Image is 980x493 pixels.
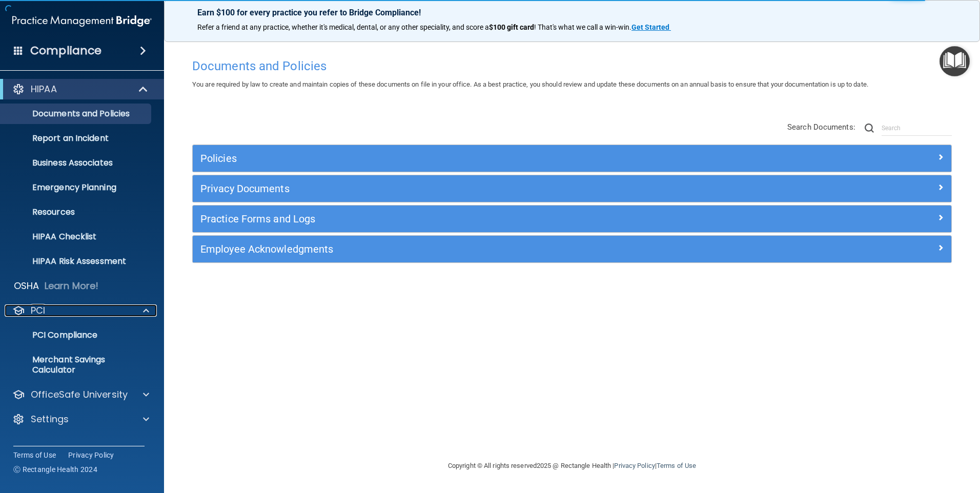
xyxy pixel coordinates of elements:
input: Search [882,120,952,136]
h5: Privacy Documents [200,183,754,194]
p: HIPAA Checklist [7,232,147,242]
p: OSHA [14,280,39,292]
p: HIPAA Risk Assessment [7,256,147,266]
p: Learn More! [45,280,99,292]
h5: Practice Forms and Logs [200,213,754,224]
h4: Documents and Policies [192,59,952,73]
a: Privacy Documents [200,180,944,197]
p: PCI Compliance [7,330,147,340]
a: Terms of Use [13,450,56,460]
h5: Policies [200,153,754,164]
p: Report an Incident [7,133,147,143]
a: Settings [12,413,149,425]
p: Merchant Savings Calculator [7,355,147,375]
p: Documents and Policies [7,109,147,119]
span: ! That's what we call a win-win. [534,23,631,31]
p: Business Associates [7,158,147,168]
img: PMB logo [12,11,152,31]
p: OfficeSafe University [31,388,128,401]
a: Privacy Policy [68,450,114,460]
span: Search Documents: [787,122,855,132]
strong: $100 gift card [489,23,534,31]
strong: Get Started [631,23,669,31]
a: Terms of Use [657,462,696,469]
span: Ⓒ Rectangle Health 2024 [13,464,97,475]
a: Get Started [631,23,671,31]
p: Settings [31,413,69,425]
a: HIPAA [12,83,149,95]
button: Open Resource Center [940,46,970,76]
p: PCI [31,304,45,317]
p: HIPAA [31,83,57,95]
div: Copyright © All rights reserved 2025 @ Rectangle Health | | [385,449,759,482]
p: Resources [7,207,147,217]
span: You are required by law to create and maintain copies of these documents on file in your office. ... [192,80,868,88]
a: OfficeSafe University [12,388,149,401]
h5: Employee Acknowledgments [200,243,754,255]
a: Privacy Policy [614,462,655,469]
p: Earn $100 for every practice you refer to Bridge Compliance! [197,8,947,17]
h4: Compliance [30,44,101,58]
a: Policies [200,150,944,167]
a: Employee Acknowledgments [200,241,944,257]
p: Emergency Planning [7,182,147,193]
img: ic-search.3b580494.png [865,124,874,133]
span: Refer a friend at any practice, whether it's medical, dental, or any other speciality, and score a [197,23,489,31]
a: Practice Forms and Logs [200,211,944,227]
a: PCI [12,304,149,317]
